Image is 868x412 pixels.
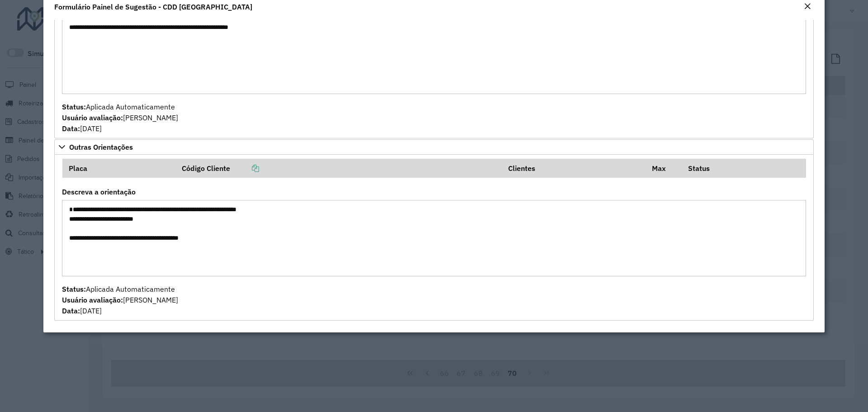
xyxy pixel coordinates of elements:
[54,1,252,12] h4: Formulário Painel de Sugestão - CDD [GEOGRAPHIC_DATA]
[682,159,806,178] th: Status
[69,143,133,151] span: Outras Orientações
[502,159,646,178] th: Clientes
[230,164,259,173] a: Copiar
[646,159,682,178] th: Max
[62,124,80,133] strong: Data:
[804,3,811,10] em: Fechar
[62,102,86,111] strong: Status:
[54,155,814,321] div: Outras Orientações
[62,102,178,133] span: Aplicada Automaticamente [PERSON_NAME] [DATE]
[62,284,86,294] strong: Status:
[801,1,814,13] button: Close
[62,113,123,122] strong: Usuário avaliação:
[62,306,80,315] strong: Data:
[62,186,136,197] label: Descreva a orientação
[62,284,178,315] span: Aplicada Automaticamente [PERSON_NAME] [DATE]
[175,159,502,178] th: Código Cliente
[62,159,176,178] th: Placa
[54,139,814,155] a: Outras Orientações
[62,295,123,304] strong: Usuário avaliação:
